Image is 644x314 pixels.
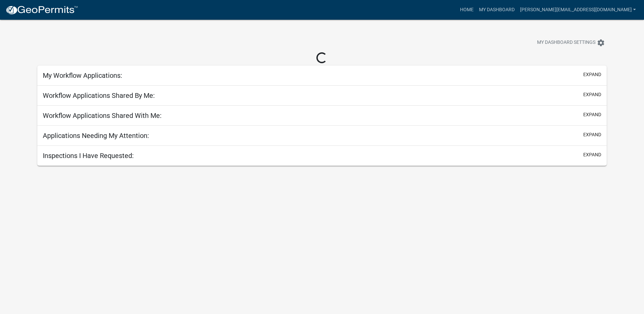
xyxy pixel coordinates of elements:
[43,91,155,100] h5: Workflow Applications Shared By Me:
[457,3,476,16] a: Home
[583,111,601,118] button: expand
[583,71,601,78] button: expand
[597,39,605,47] i: settings
[583,91,601,98] button: expand
[476,3,517,16] a: My Dashboard
[43,111,162,120] h5: Workflow Applications Shared With Me:
[517,3,639,16] a: [PERSON_NAME][EMAIL_ADDRESS][DOMAIN_NAME]
[532,36,610,49] button: My Dashboard Settingssettings
[583,131,601,138] button: expand
[43,71,122,80] h5: My Workflow Applications:
[583,151,601,158] button: expand
[43,132,149,140] h5: Applications Needing My Attention:
[43,152,134,160] h5: Inspections I Have Requested:
[537,39,595,47] span: My Dashboard Settings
